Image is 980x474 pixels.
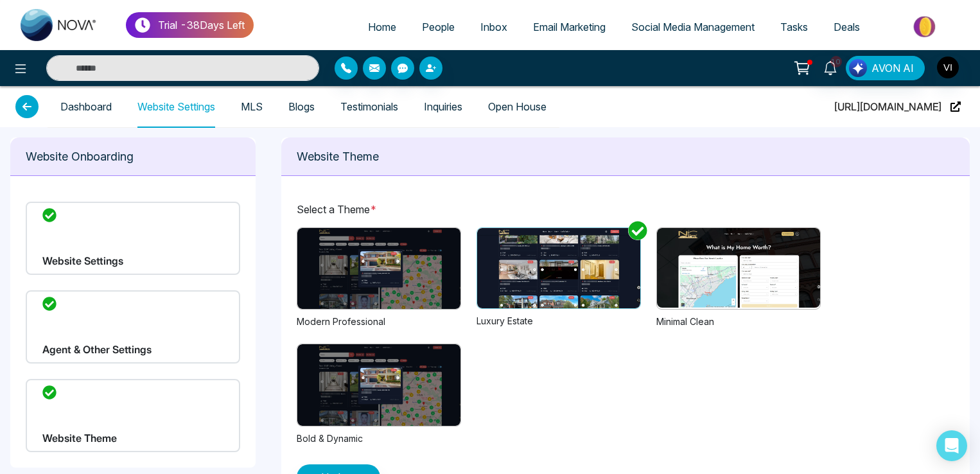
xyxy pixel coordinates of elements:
[368,21,396,33] span: Home
[480,21,507,33] span: Inbox
[355,15,409,39] a: Home
[936,430,967,461] div: Open Intercom Messenger
[460,228,624,308] img: template 2
[297,344,460,425] img: template 1
[297,432,461,445] div: Bold & Dynamic
[937,57,959,78] img: User Avatar
[460,344,624,425] img: template 2
[26,202,240,275] div: Website Settings
[533,21,606,33] span: Email Marketing
[640,228,803,308] img: template 3
[21,9,98,41] img: Nova CRM Logo
[288,101,315,112] a: Blogs
[297,228,460,309] img: template 1
[830,85,965,128] button: [URL][DOMAIN_NAME]
[871,60,914,76] span: AVON AI
[468,15,520,39] a: Inbox
[657,228,820,308] img: template 1
[656,315,821,328] div: Minimal Clean
[767,15,821,39] a: Tasks
[424,101,462,112] a: Inquiries
[477,314,641,328] div: Luxury Estate
[297,148,955,165] p: Website Theme
[340,101,398,112] a: Testimonials
[846,56,925,80] button: AVON AI
[297,315,461,328] div: Modern Professional
[241,101,263,112] a: MLS
[830,56,842,67] span: 10
[879,12,972,41] img: Market-place.gif
[137,101,215,112] a: Website Settings
[26,290,240,364] div: Agent & Other Settings
[815,56,846,78] a: 10
[60,101,112,112] a: Dashboard
[158,17,245,33] p: Trial - 38 Days Left
[26,148,240,165] p: Website Onboarding
[780,21,808,33] span: Tasks
[477,228,640,308] img: template 2
[834,21,860,33] span: Deals
[297,202,955,217] p: Select a Theme
[849,59,867,77] img: Lead Flow
[834,86,941,127] span: [URL][DOMAIN_NAME]
[409,15,468,39] a: People
[821,15,873,39] a: Deals
[26,379,240,452] div: Website Theme
[488,86,547,127] span: Open House
[422,21,455,33] span: People
[631,21,755,33] span: Social Media Management
[520,15,618,39] a: Email Marketing
[618,15,767,39] a: Social Media Management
